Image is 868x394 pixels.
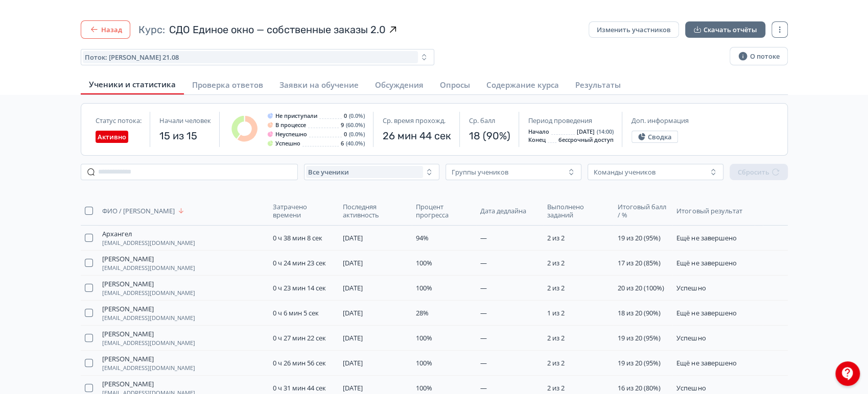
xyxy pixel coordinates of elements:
[730,164,788,180] button: Сбросить
[275,140,300,146] span: Успешно
[730,47,788,65] button: О потоке
[486,80,559,90] span: Содержание курса
[618,233,661,242] span: 19 из 20 (95%)
[618,358,661,367] span: 19 из 20 (95%)
[343,333,363,342] span: [DATE]
[169,22,386,37] span: СДО Единое окно — собственные заказы 2.0
[676,283,706,292] span: Успешно
[577,129,595,135] span: [DATE]
[343,358,363,367] span: [DATE]
[618,203,666,219] span: Итоговый балл / %
[102,230,195,246] button: Архангел[EMAIL_ADDRESS][DOMAIN_NAME]
[618,333,661,342] span: 19 из 20 (95%)
[102,205,187,217] button: ФИО / [PERSON_NAME]
[102,230,132,238] span: Архангел
[102,280,195,296] button: [PERSON_NAME][EMAIL_ADDRESS][DOMAIN_NAME]
[631,116,689,125] span: Доп. информация
[81,49,434,65] button: Поток: [PERSON_NAME] 21.08
[575,80,621,90] span: Результаты
[618,201,668,221] button: Итоговый балл / %
[676,207,750,215] span: Итоговый результат
[480,358,487,367] span: —
[343,233,363,242] span: [DATE]
[85,53,179,61] span: Поток: Катя 21.08
[480,205,528,217] button: Дата дедлайна
[631,131,678,143] button: Сводка
[588,164,723,180] button: Команды учеников
[102,315,195,321] span: [EMAIL_ADDRESS][DOMAIN_NAME]
[102,207,175,215] span: ФИО / [PERSON_NAME]
[440,80,470,90] span: Опросы
[102,355,154,363] span: [PERSON_NAME]
[618,383,661,392] span: 16 из 20 (80%)
[416,201,472,221] button: Процент прогресса
[343,258,363,267] span: [DATE]
[676,333,706,342] span: Успешно
[344,113,347,119] span: 0
[676,358,736,367] span: Ещё не завершено
[416,233,429,242] span: 94%
[192,80,263,90] span: Проверка ответов
[445,164,581,180] button: Группы учеников
[383,116,445,125] span: Ср. время прохожд.
[528,137,546,143] span: Конец
[102,305,154,313] span: [PERSON_NAME]
[685,21,765,38] button: Скачать отчёты
[273,383,326,392] span: 0 ч 31 мин 44 сек
[416,308,429,317] span: 28%
[102,380,154,388] span: [PERSON_NAME]
[102,265,195,271] span: [EMAIL_ADDRESS][DOMAIN_NAME]
[273,203,333,219] span: Затрачено времени
[597,129,614,135] span: (14:00)
[469,116,495,125] span: Ср. балл
[102,355,195,371] button: [PERSON_NAME][EMAIL_ADDRESS][DOMAIN_NAME]
[102,255,195,271] button: [PERSON_NAME][EMAIL_ADDRESS][DOMAIN_NAME]
[558,137,614,143] span: бессрочный доступ
[528,116,592,125] span: Период проведения
[138,22,165,37] span: Курс:
[344,131,347,137] span: 0
[102,305,195,321] button: [PERSON_NAME][EMAIL_ADDRESS][DOMAIN_NAME]
[275,131,307,137] span: Неуспешно
[304,164,440,180] button: Все ученики
[676,233,736,242] span: Ещё не завершено
[341,122,344,128] span: 9
[416,383,432,392] span: 100%
[480,308,487,317] span: —
[96,116,142,125] span: Статус потока:
[273,283,326,292] span: 0 ч 23 мин 14 сек
[343,283,363,292] span: [DATE]
[469,129,510,143] span: 18 (90%)
[349,131,365,137] span: (0.0%)
[273,308,319,317] span: 0 ч 6 мин 5 сек
[547,203,607,219] span: Выполнено заданий
[618,283,664,292] span: 20 из 20 (100%)
[416,203,470,219] span: Процент прогресса
[480,207,526,215] span: Дата дедлайна
[102,240,195,246] span: [EMAIL_ADDRESS][DOMAIN_NAME]
[81,20,130,39] button: Назад
[343,201,408,221] button: Последняя активность
[159,116,211,125] span: Начали человек
[452,168,508,176] div: Группы учеников
[480,233,487,242] span: —
[279,80,359,90] span: Заявки на обучение
[547,308,565,317] span: 1 из 2
[102,280,154,288] span: [PERSON_NAME]
[547,283,565,292] span: 2 из 2
[102,290,195,296] span: [EMAIL_ADDRESS][DOMAIN_NAME]
[416,258,432,267] span: 100%
[416,283,432,292] span: 100%
[618,258,661,267] span: 17 из 20 (85%)
[273,333,326,342] span: 0 ч 27 мин 22 сек
[273,258,326,267] span: 0 ч 24 мин 23 сек
[102,330,154,338] span: [PERSON_NAME]
[375,80,424,90] span: Обсуждения
[273,233,322,242] span: 0 ч 38 мин 8 сек
[346,122,365,128] span: (60.0%)
[102,365,195,371] span: [EMAIL_ADDRESS][DOMAIN_NAME]
[480,333,487,342] span: —
[618,308,661,317] span: 18 из 20 (90%)
[275,113,317,119] span: Не приступали
[416,333,432,342] span: 100%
